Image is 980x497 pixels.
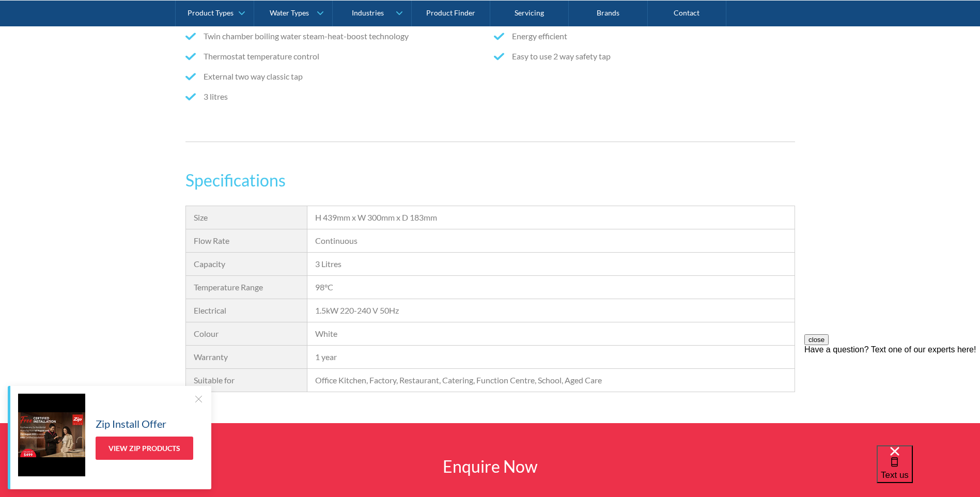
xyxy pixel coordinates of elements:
img: Zip Install Offer [18,394,85,476]
div: 3 Litres [315,258,786,270]
div: Water Types [270,8,309,17]
li: Thermostat temperature control [185,50,486,63]
div: Electrical [194,304,300,317]
div: Colour [194,328,300,340]
div: Flow Rate [194,235,300,247]
div: Continuous [315,235,786,247]
div: Warranty [194,351,300,363]
div: H 439mm x W 300mm x D 183mm [315,211,786,224]
li: Easy to use 2 way safety tap [494,50,795,63]
div: Size [194,211,300,224]
div: 1 year [315,351,786,363]
iframe: podium webchat widget bubble [877,445,980,497]
div: Suitable for [194,374,300,386]
li: Twin chamber boiling water steam-heat-boost technology [185,30,486,42]
h2: Enquire Now [340,454,640,479]
div: Capacity [194,258,300,270]
h5: Zip Install Offer [96,416,166,431]
div: Temperature Range [194,281,300,293]
iframe: podium webchat widget prompt [804,334,980,458]
div: Industries [352,8,384,17]
div: 98°C [315,281,786,293]
li: 3 litres [185,90,486,103]
a: View Zip Products [96,437,193,460]
div: White [315,328,786,340]
div: Product Types [188,8,234,17]
h3: Specifications [185,168,795,193]
div: 1.5kW 220-240 V 50Hz [315,304,786,317]
li: External two way classic tap [185,70,486,83]
div: Office Kitchen, Factory, Restaurant, Catering, Function Centre, School, Aged Care [315,374,786,386]
li: Energy efficient [494,30,795,42]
